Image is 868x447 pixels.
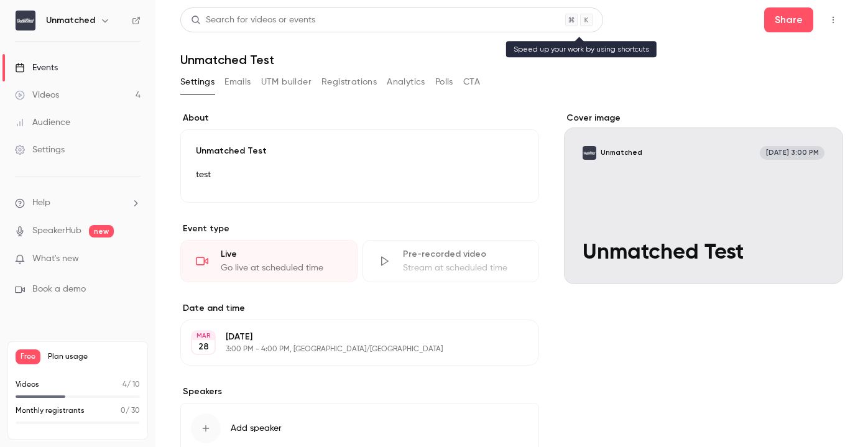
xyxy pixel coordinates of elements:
[15,116,70,129] div: Audience
[226,344,473,354] p: 3:00 PM - 4:00 PM, [GEOGRAPHIC_DATA]/[GEOGRAPHIC_DATA]
[764,7,813,32] button: Share
[221,262,342,274] div: Go live at scheduled time
[564,112,843,124] label: Cover image
[180,302,539,315] label: Date and time
[16,349,40,364] span: Free
[32,224,81,237] a: SpeakerHub
[463,72,480,92] button: CTA
[180,52,843,67] h1: Unmatched Test
[15,144,65,156] div: Settings
[261,72,312,92] button: UTM builder
[180,385,539,398] label: Speakers
[16,11,35,30] img: Unmatched
[16,379,39,390] p: Videos
[231,422,282,435] span: Add speaker
[46,14,95,27] h6: Unmatched
[48,352,140,362] span: Plan usage
[15,196,141,210] li: help-dropdown-opener
[226,331,473,343] p: [DATE]
[180,72,215,92] button: Settings
[196,167,524,182] p: test
[32,252,79,265] span: What's new
[122,381,127,389] span: 4
[435,72,453,92] button: Polls
[122,379,140,390] p: / 10
[15,89,59,101] div: Videos
[89,225,114,237] span: new
[198,341,209,353] p: 28
[362,240,540,282] div: Pre-recorded videoStream at scheduled time
[121,407,126,415] span: 0
[121,405,140,417] p: / 30
[221,248,342,260] div: Live
[15,62,58,74] div: Events
[191,14,315,27] div: Search for videos or events
[196,145,524,157] p: Unmatched Test
[224,72,251,92] button: Emails
[16,405,85,417] p: Monthly registrants
[403,262,524,274] div: Stream at scheduled time
[192,331,215,340] div: MAR
[180,112,539,124] label: About
[321,72,377,92] button: Registrations
[387,72,425,92] button: Analytics
[403,248,524,260] div: Pre-recorded video
[564,112,843,284] section: Cover image
[180,240,358,282] div: LiveGo live at scheduled time
[180,223,539,235] p: Event type
[32,196,50,210] span: Help
[32,283,86,296] span: Book a demo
